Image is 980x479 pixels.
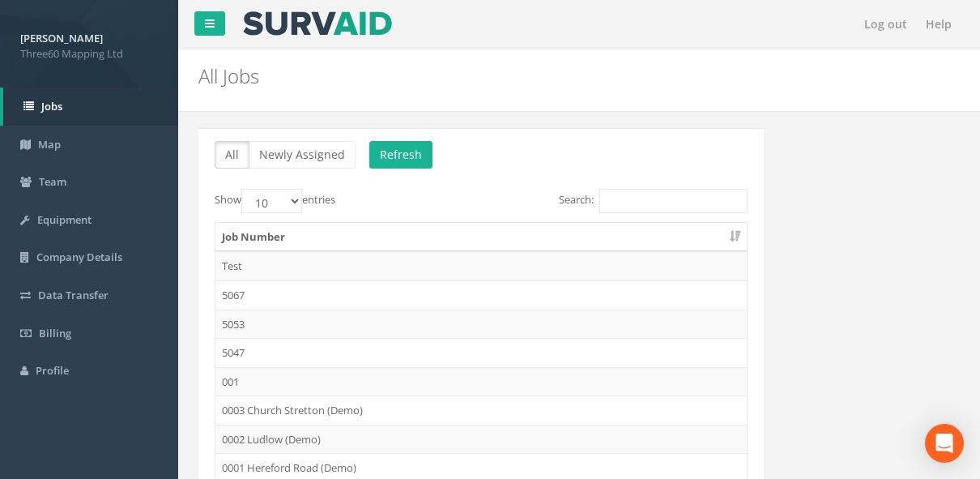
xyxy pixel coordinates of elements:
[39,174,66,189] span: Team
[215,338,747,367] td: 5047
[37,212,92,227] span: Equipment
[41,99,62,113] span: Jobs
[215,310,747,339] td: 5053
[215,367,747,396] td: 001
[38,288,109,302] span: Data Transfer
[39,326,71,340] span: Billing
[20,31,103,45] strong: [PERSON_NAME]
[215,223,747,252] th: Job Number: activate to sort column ascending
[36,250,122,264] span: Company Details
[559,189,748,213] label: Search:
[215,251,747,280] td: Test
[215,280,747,310] td: 5067
[369,141,432,169] button: Refresh
[215,141,249,169] button: All
[20,27,158,61] a: [PERSON_NAME] Three60 Mapping Ltd
[599,189,748,213] input: Search:
[3,88,178,126] a: Jobs
[249,141,356,169] button: Newly Assigned
[215,189,335,213] label: Show entries
[215,425,747,454] td: 0002 Ludlow (Demo)
[215,396,747,425] td: 0003 Church Stretton (Demo)
[20,46,158,62] span: Three60 Mapping Ltd
[925,424,964,463] div: Open Intercom Messenger
[38,137,61,152] span: Map
[198,66,829,87] h2: All Jobs
[241,189,302,213] select: Showentries
[36,363,69,378] span: Profile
